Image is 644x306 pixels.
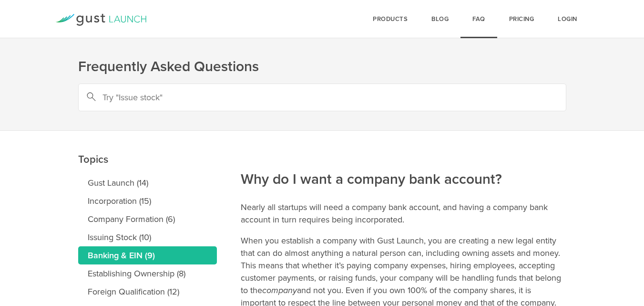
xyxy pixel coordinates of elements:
[241,106,566,189] h2: Why do I want a company bank account?
[78,85,217,169] h2: Topics
[241,201,566,226] p: Nearly all startups will need a company bank account, and having a company bank account in turn r...
[78,192,217,210] a: Incorporation (15)
[78,84,566,111] input: Try "Issue stock"
[78,283,217,301] a: Foreign Qualification (12)
[78,210,217,228] a: Company Formation (6)
[78,174,217,192] a: Gust Launch (14)
[78,228,217,246] a: Issuing Stock (10)
[78,264,217,283] a: Establishing Ownership (8)
[78,246,217,264] a: Banking & EIN (9)
[262,285,297,295] em: company
[78,57,566,76] h1: Frequently Asked Questions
